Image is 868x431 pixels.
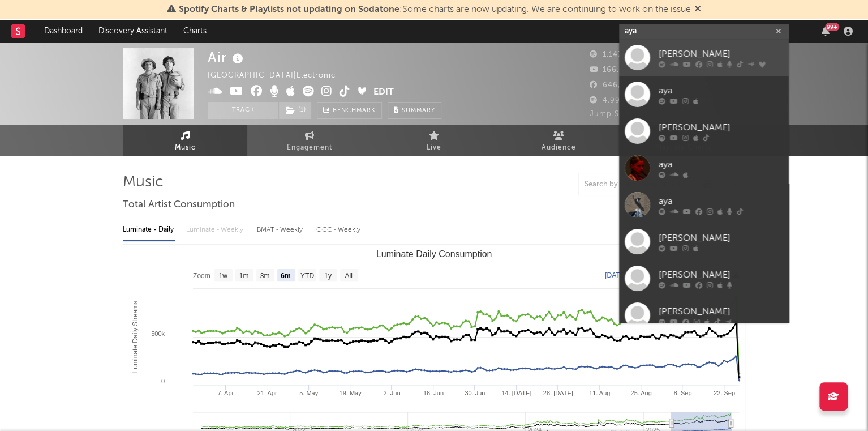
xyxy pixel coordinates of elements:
a: aya [619,76,789,113]
button: Track [208,102,278,119]
text: 5. May [299,390,319,396]
text: [DATE] [605,271,626,279]
button: Summary [388,102,441,119]
text: 1y [324,272,332,280]
text: 8. Sep [673,390,691,396]
text: 19. May [339,390,362,396]
text: 500k [151,330,165,337]
text: Luminate Daily Streams [131,301,139,373]
text: 2. Jun [383,390,400,396]
a: Discovery Assistant [91,20,175,42]
input: Search for artists [619,24,789,39]
text: 28. [DATE] [543,390,573,396]
div: 99 + [825,23,839,31]
a: Music [123,125,247,156]
a: [PERSON_NAME] [619,113,789,150]
text: 14. [DATE] [501,390,531,396]
span: Benchmark [333,104,376,118]
a: Audience [496,125,621,156]
span: Total Artist Consumption [123,198,235,212]
span: : Some charts are now updating. We are continuing to work on the issue [179,5,691,14]
text: 11. Aug [589,390,610,396]
div: Luminate - Daily [123,220,175,240]
text: 6m [281,272,290,280]
div: BMAT - Weekly [257,220,305,240]
div: [GEOGRAPHIC_DATA] | Electronic [208,69,349,83]
a: aya [619,150,789,186]
div: aya [659,194,783,208]
text: YTD [300,272,314,280]
text: 30. Jun [465,390,485,396]
div: [PERSON_NAME] [659,121,783,134]
text: 16. Jun [423,390,444,396]
text: 25. Aug [630,390,651,396]
a: [PERSON_NAME] [619,260,789,297]
span: Audience [542,141,576,155]
a: Engagement [247,125,372,156]
a: Live [372,125,496,156]
a: Dashboard [36,20,91,42]
a: [PERSON_NAME] [619,297,789,334]
span: 646,000 [590,82,635,89]
span: Engagement [287,141,332,155]
text: All [345,272,352,280]
text: 22. Sep [714,390,735,396]
div: aya [659,84,783,97]
div: Air [208,48,246,67]
div: [PERSON_NAME] [659,268,783,281]
span: Jump Score: 51.1 [590,110,654,118]
text: 7. Apr [217,390,234,396]
div: aya [659,157,783,171]
a: aya [619,186,789,223]
span: Dismiss [694,5,701,14]
text: 3m [260,272,270,280]
a: [PERSON_NAME] [619,39,789,76]
text: 0 [161,378,165,385]
button: 99+ [822,27,830,36]
a: Benchmark [317,102,382,119]
input: Search by song name or URL [579,180,698,189]
div: [PERSON_NAME] [659,231,783,245]
span: 166,000 [590,66,634,74]
button: (1) [279,102,311,119]
span: Summary [402,108,435,114]
a: Charts [175,20,214,42]
text: 1w [219,272,228,280]
span: Spotify Charts & Playlists not updating on Sodatone [179,5,399,14]
button: Edit [373,86,394,100]
text: Luminate Daily Consumption [376,249,492,259]
span: 4,999,465 Monthly Listeners [590,97,711,104]
text: Zoom [193,272,210,280]
div: [PERSON_NAME] [659,47,783,61]
text: 1m [239,272,249,280]
a: [PERSON_NAME] [619,223,789,260]
text: 21. Apr [257,390,277,396]
span: Music [175,141,196,155]
span: Live [427,141,441,155]
span: ( 1 ) [278,102,312,119]
div: [PERSON_NAME] [659,305,783,318]
div: OCC - Weekly [316,220,362,240]
span: 1,147,135 [590,51,638,58]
